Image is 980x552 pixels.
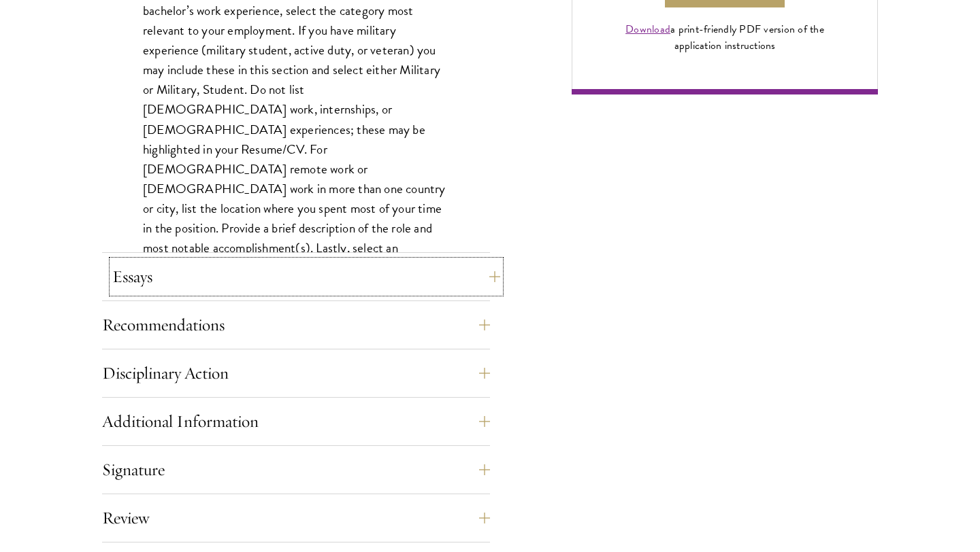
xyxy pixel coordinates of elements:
button: Review [102,502,490,534]
button: Recommendations [102,309,490,341]
button: Essays [112,260,500,293]
a: Download [625,21,670,37]
button: Disciplinary Action [102,357,490,390]
button: Signature [102,453,490,486]
div: a print-friendly PDF version of the application instructions [610,21,840,54]
button: Additional Information [102,405,490,438]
